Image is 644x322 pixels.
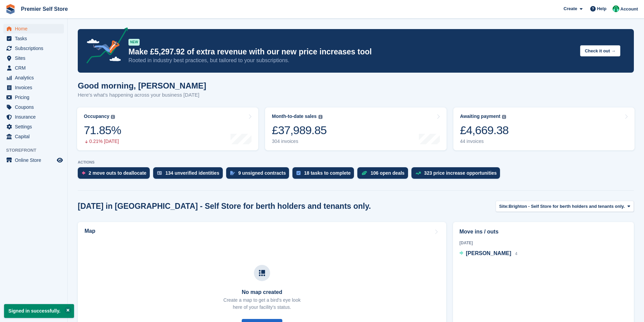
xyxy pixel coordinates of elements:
[304,170,351,176] div: 18 tasks to complete
[230,171,235,175] img: contract_signature_icon-13c848040528278c33f63329250d36e43548de30e8caae1d1a13099fd9432cc5.svg
[56,156,64,164] a: Preview store
[620,6,638,13] span: Account
[3,24,64,33] a: menu
[453,107,635,150] a: Awaiting payment £4,669.38 44 invoices
[371,170,404,176] div: 106 open deals
[15,24,55,33] span: Home
[459,228,627,236] h2: Move ins / outs
[223,297,301,311] p: Create a map to get a bird's eye look here of your facility's status.
[111,115,115,119] img: icon-info-grey-7440780725fd019a000dd9b08b2336e03edf1995a4989e88bcd33f0948082b44.svg
[4,304,74,318] p: Signed in successfully.
[361,171,367,175] img: deal-1b604bf984904fb50ccaf53a9ad4b4a5d6e5aea283cecdc64d6e3604feb123c2.svg
[292,167,357,182] a: 18 tasks to complete
[272,139,327,144] div: 304 invoices
[15,93,55,102] span: Pricing
[460,123,509,137] div: £4,669.38
[84,123,121,137] div: 71.85%
[226,167,293,182] a: 9 unsigned contracts
[89,170,146,176] div: 2 move outs to deallocate
[78,91,206,99] p: Here's what's happening across your business [DATE]
[77,107,258,150] a: Occupancy 71.85% 0.21% [DATE]
[15,53,55,63] span: Sites
[459,240,627,246] div: [DATE]
[3,132,64,141] a: menu
[15,34,55,43] span: Tasks
[357,167,411,182] a: 106 open deals
[259,270,265,276] img: map-icn-33ee37083ee616e46c38cad1a60f524a97daa1e2b2c8c0bc3eb3415660979fc1.svg
[3,73,64,82] a: menu
[84,139,121,144] div: 0.21% [DATE]
[580,45,620,56] button: Check it out →
[15,83,55,92] span: Invoices
[223,289,301,295] h3: No map created
[415,172,421,175] img: price_increase_opportunities-93ffe204e8149a01c8c9dc8f82e8f89637d9d84a8eef4429ea346261dce0b2c0.svg
[78,202,371,211] h2: [DATE] in [GEOGRAPHIC_DATA] - Self Store for berth holders and tenants only.
[15,63,55,73] span: CRM
[3,122,64,131] a: menu
[18,3,71,15] a: Premier Self Store
[84,114,109,119] div: Occupancy
[515,251,518,256] span: 4
[15,73,55,82] span: Analytics
[157,171,162,175] img: verify_identity-adf6edd0f0f0b5bbfe63781bf79b02c33cf7c696d77639b501bdc392416b5a36.svg
[165,170,219,176] div: 134 unverified identities
[128,57,575,64] p: Rooted in industry best practices, but tailored to your subscriptions.
[613,5,619,12] img: Peter Pring
[78,167,153,182] a: 2 move outs to deallocate
[82,171,85,175] img: move_outs_to_deallocate_icon-f764333ba52eb49d3ac5e1228854f67142a1ed5810a6f6cc68b1a99e826820c5.svg
[272,123,327,137] div: £37,989.85
[411,167,504,182] a: 323 price increase opportunities
[3,83,64,92] a: menu
[15,122,55,131] span: Settings
[85,228,95,234] h2: Map
[3,155,64,165] a: menu
[15,44,55,53] span: Subscriptions
[3,44,64,53] a: menu
[466,250,511,256] span: [PERSON_NAME]
[272,114,316,119] div: Month-to-date sales
[15,112,55,122] span: Insurance
[15,102,55,112] span: Coupons
[128,47,575,57] p: Make £5,297.92 of extra revenue with our new price increases tool
[3,53,64,63] a: menu
[128,39,140,46] div: NEW
[3,93,64,102] a: menu
[564,5,577,12] span: Create
[3,102,64,112] a: menu
[460,139,509,144] div: 44 invoices
[460,114,501,119] div: Awaiting payment
[499,203,509,210] span: Site:
[3,112,64,122] a: menu
[3,63,64,73] a: menu
[81,27,128,66] img: price-adjustments-announcement-icon-8257ccfd72463d97f412b2fc003d46551f7dbcb40ab6d574587a9cd5c0d94...
[15,155,55,165] span: Online Store
[265,107,446,150] a: Month-to-date sales £37,989.85 304 invoices
[502,115,506,119] img: icon-info-grey-7440780725fd019a000dd9b08b2336e03edf1995a4989e88bcd33f0948082b44.svg
[424,170,497,176] div: 323 price increase opportunities
[496,201,634,212] button: Site: Brighton - Self Store for berth holders and tenants only.
[509,203,625,210] span: Brighton - Self Store for berth holders and tenants only.
[78,160,634,165] p: ACTIONS
[597,5,606,12] span: Help
[153,167,226,182] a: 134 unverified identities
[318,115,323,119] img: icon-info-grey-7440780725fd019a000dd9b08b2336e03edf1995a4989e88bcd33f0948082b44.svg
[15,132,55,141] span: Capital
[459,249,517,258] a: [PERSON_NAME] 4
[6,147,67,154] span: Storefront
[5,4,16,14] img: stora-icon-8386f47178a22dfd0bd8f6a31ec36ba5ce8667c1dd55bd0f319d3a0aa187defe.svg
[238,170,286,176] div: 9 unsigned contracts
[3,34,64,43] a: menu
[296,171,301,175] img: task-75834270c22a3079a89374b754ae025e5fb1db73e45f91037f5363f120a921f8.svg
[78,81,206,90] h1: Good morning, [PERSON_NAME]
